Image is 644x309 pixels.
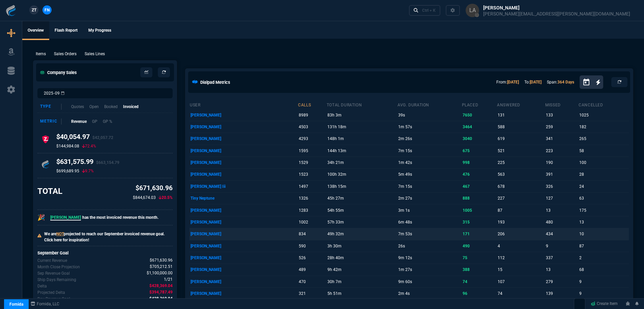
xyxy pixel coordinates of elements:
[498,134,544,143] p: 619
[546,289,577,298] p: 139
[463,289,496,298] p: 96
[546,206,577,215] p: 13
[299,182,325,191] p: 1497
[299,122,325,132] p: 4503
[299,206,325,215] p: 1283
[191,134,297,143] p: [PERSON_NAME]
[299,253,325,263] p: 526
[299,146,325,156] p: 1595
[40,118,62,125] div: Metric
[327,229,396,239] p: 49h 32m
[191,146,297,156] p: [PERSON_NAME]
[463,229,496,239] p: 171
[398,122,460,132] p: 1m 57s
[397,100,461,109] th: avg. duration
[148,295,174,302] span: Delta divided by the remaining ship days.
[398,217,460,227] p: 6m 48s
[546,277,577,286] p: 279
[191,229,297,239] p: [PERSON_NAME]
[133,183,173,193] p: $671,630.96
[37,257,67,264] p: Revenue for Sep.
[299,194,325,203] p: 1326
[579,277,627,286] p: 9
[463,194,496,203] p: 888
[82,143,96,149] p: 72.4%
[327,170,396,179] p: 100h 32m
[579,217,627,227] p: 13
[327,146,396,156] p: 144h 13m
[299,170,325,179] p: 1523
[578,100,629,109] th: cancelled
[40,104,62,110] div: Type
[463,277,496,286] p: 74
[133,195,156,201] p: $844,674.03
[398,277,460,286] p: 9m 60s
[498,217,544,227] p: 193
[56,143,79,149] p: $144,984.08
[327,253,396,263] p: 28h 40m
[463,265,496,274] p: 388
[327,289,396,298] p: 5h 51m
[498,277,544,286] p: 107
[498,289,544,298] p: 74
[463,253,496,263] p: 75
[398,229,460,239] p: 7m 53s
[299,158,325,167] p: 1529
[37,283,47,289] p: The difference between the current month's Revenue and the goal.
[579,241,627,251] p: 87
[37,270,70,276] p: Company Revenue Goal for Sep.
[37,296,70,302] p: Delta divided by the remaining ship days.
[50,214,158,220] p: has the most invoiced revenue this month.
[579,122,627,132] p: 182
[530,80,541,84] a: [DATE]
[545,100,578,109] th: missed
[191,289,297,298] p: [PERSON_NAME]
[579,265,627,274] p: 68
[299,217,325,227] p: 1002
[579,110,627,120] p: 1025
[191,122,297,132] p: [PERSON_NAME]
[327,217,396,227] p: 57h 33m
[164,276,173,283] span: Out of 21 ship days in Sep - there are 1 remaining.
[299,134,325,143] p: 4293
[191,217,297,227] p: [PERSON_NAME]
[327,206,396,215] p: 54h 55m
[497,100,545,109] th: answered
[40,69,77,76] h5: Company Sales
[71,118,87,125] p: Revenue
[498,122,544,132] p: 588
[299,229,325,239] p: 834
[398,253,460,263] p: 9m 12s
[582,77,596,87] button: Open calendar
[191,241,297,251] p: [PERSON_NAME]
[29,301,61,307] a: msbcCompanyName
[327,182,396,191] p: 138h 15m
[546,241,577,251] p: 9
[463,217,496,227] p: 315
[326,100,397,109] th: total duration
[298,100,326,109] th: calls
[579,194,627,203] p: 63
[44,231,173,243] p: We are projected to reach our September invoiced revenue goal. Click here for inspiration!
[462,100,497,109] th: placed
[83,21,117,40] a: My Progress
[498,146,544,156] p: 521
[141,270,173,276] p: spec.value
[49,21,83,40] a: Flash Report
[22,21,49,40] a: Overview
[546,134,577,143] p: 341
[463,158,496,167] p: 998
[498,158,544,167] p: 225
[398,158,460,167] p: 1m 42s
[143,289,173,296] p: spec.value
[546,229,577,239] p: 434
[498,253,544,263] p: 112
[200,79,230,85] h5: Dialpad Metrics
[398,194,460,203] p: 2m 27s
[546,158,577,167] p: 190
[37,289,65,296] p: The difference between the current month's Revenue goal and projected month-end.
[299,110,325,120] p: 8989
[398,206,460,215] p: 3m 1s
[524,79,541,85] p: To:
[546,265,577,274] p: 13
